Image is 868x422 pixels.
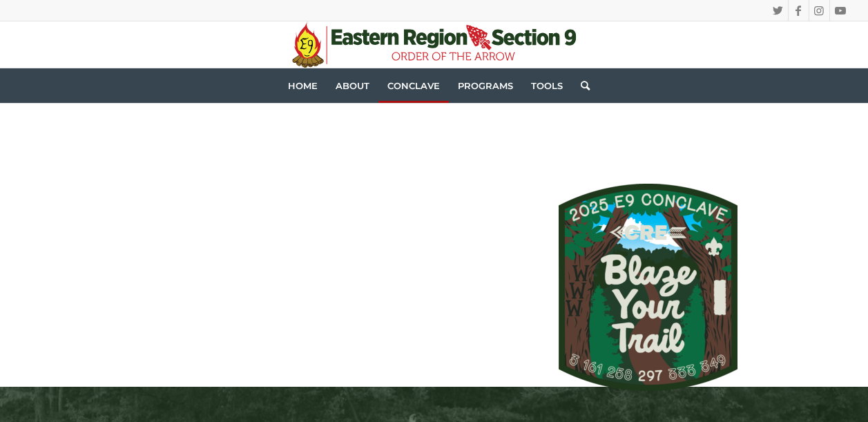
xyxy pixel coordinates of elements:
span: Conclave [387,80,440,91]
a: Search [572,68,590,103]
span: Tools [531,80,563,91]
p: [DATE] – [DATE] | [GEOGRAPHIC_DATA], [GEOGRAPHIC_DATA], [GEOGRAPHIC_DATA] Hosted by Onerahtokha #297 [115,283,495,324]
span: Home [288,80,318,91]
a: Conclave [378,68,449,103]
a: About [327,68,378,103]
a: Home [279,68,327,103]
a: Tools [522,68,572,103]
a: Programs [449,68,522,103]
span: About [336,80,369,91]
span: Programs [458,80,513,91]
h2: CONCLAVE 2025 [115,253,495,280]
img: 2025 Conclave Logo [559,184,737,391]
